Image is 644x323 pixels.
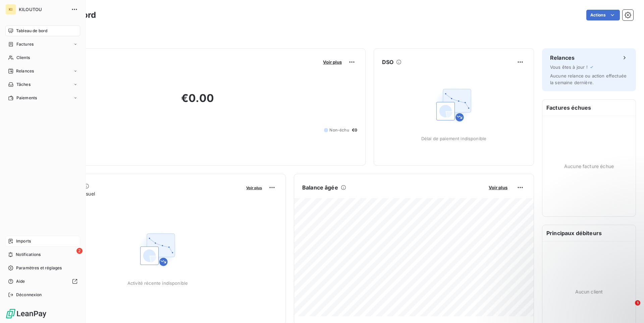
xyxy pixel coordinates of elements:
[542,100,636,116] h6: Factures échues
[16,55,30,61] span: Clients
[19,7,67,12] span: KILOUTOU
[5,4,16,15] div: KI
[510,258,644,305] iframe: Intercom notifications message
[5,308,47,319] img: Logo LeanPay
[564,163,614,170] span: Aucune facture échue
[244,184,264,191] button: Voir plus
[382,58,393,66] h6: DSO
[38,92,357,112] h2: €0.00
[352,127,357,133] span: €0
[5,276,80,287] a: Aide
[127,280,188,286] span: Activité récente indisponible
[16,265,62,271] span: Paramètres et réglages
[16,252,41,258] span: Notifications
[16,238,31,244] span: Imports
[586,10,620,20] button: Actions
[321,59,344,65] button: Voir plus
[16,292,42,298] span: Déconnexion
[550,64,588,70] span: Vous êtes à jour !
[329,127,349,133] span: Non-échu
[76,248,83,254] span: 2
[38,190,241,197] span: Chiffre d'affaires mensuel
[550,54,575,62] h6: Relances
[432,84,475,126] img: Empty state
[16,278,25,284] span: Aide
[489,185,507,190] span: Voir plus
[16,95,37,101] span: Paiements
[421,136,487,141] span: Délai de paiement indisponible
[16,28,47,34] span: Tableau de bord
[323,59,342,65] span: Voir plus
[16,82,31,88] span: Tâches
[16,68,34,74] span: Relances
[302,183,338,192] h6: Balance âgée
[16,41,34,47] span: Factures
[542,225,636,241] h6: Principaux débiteurs
[246,185,262,190] span: Voir plus
[550,73,627,85] span: Aucune relance ou action effectuée la semaine dernière.
[621,300,637,316] iframe: Intercom live chat
[136,228,179,271] img: Empty state
[635,300,640,306] span: 1
[487,184,509,191] button: Voir plus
